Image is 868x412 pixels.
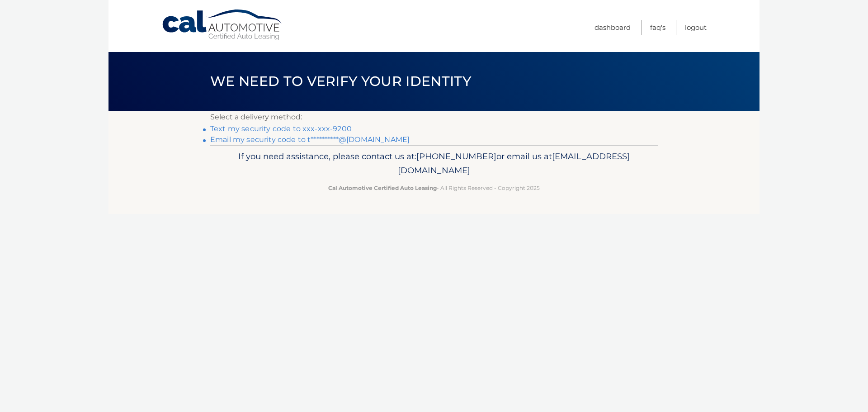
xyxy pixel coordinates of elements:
strong: Cal Automotive Certified Auto Leasing [328,185,437,191]
a: Email my security code to t**********@[DOMAIN_NAME] [210,135,410,144]
a: FAQ's [650,20,665,35]
span: We need to verify your identity [210,73,471,90]
a: Logout [685,20,707,35]
a: Text my security code to xxx-xxx-9200 [210,124,352,133]
p: If you need assistance, please contact us at: or email us at [216,149,652,178]
p: Select a delivery method: [210,111,658,123]
span: [PHONE_NUMBER] [416,151,496,161]
a: Cal Automotive [161,9,283,41]
p: - All Rights Reserved - Copyright 2025 [216,183,652,193]
a: Dashboard [594,20,631,35]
